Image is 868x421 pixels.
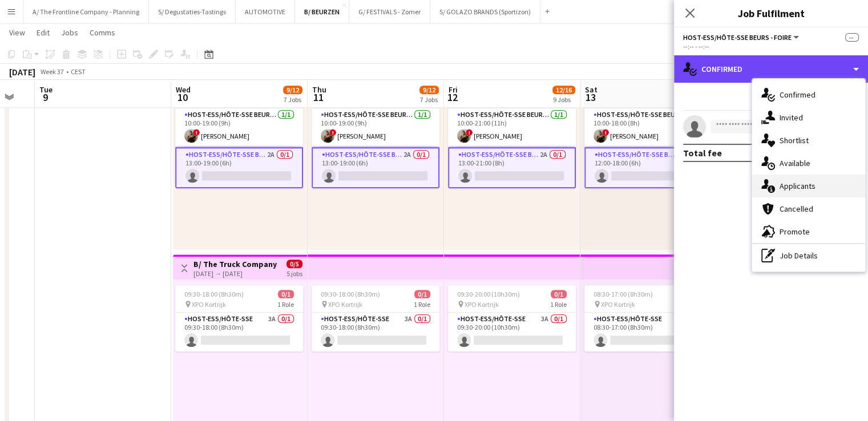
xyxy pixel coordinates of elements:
button: S/ Degustaties-Tastings [149,1,236,23]
div: [DATE] [9,66,35,78]
app-card-role: Host-ess/Hôte-sse3A0/109:30-18:00 (8h30m) [175,313,303,351]
span: -- [845,33,859,42]
div: Applicants [752,175,865,197]
div: Promote [752,220,865,243]
span: 0/1 [414,290,430,298]
app-card-role: Host-ess/Hôte-sse3A0/108:30-17:00 (8h30m) [584,313,712,351]
div: Confirmed [674,55,868,83]
button: AUTOMOTIVE [236,1,295,23]
button: S/ GOLAZO BRANDS (Sportizon) [430,1,540,23]
span: Jobs [61,27,78,38]
app-job-card: 09:30-18:00 (8h30m)0/1 XPO Kortrijk1 RoleHost-ess/Hôte-sse3A0/109:30-18:00 (8h30m) [312,285,439,351]
span: Host-ess/Hôte-sse Beurs - Foire [683,33,792,42]
div: Cancelled [752,197,865,220]
span: 1 Role [550,300,567,309]
span: Fri [449,84,458,95]
app-card-role: Host-ess/Hôte-sse Beurs - Foire1/110:00-19:00 (9h)![PERSON_NAME] [175,108,303,147]
app-card-role: Host-ess/Hôte-sse Beurs - Foire2A0/112:00-18:00 (6h) [584,147,712,188]
span: 11 [310,91,326,104]
span: ! [329,129,336,136]
span: 9/12 [419,86,439,94]
app-job-card: 10:00-21:00 (11h)1/2 Kortrijk Xpo2 RolesHost-ess/Hôte-sse Beurs - Foire1/110:00-21:00 (11h)![PERS... [448,81,576,188]
span: 12 [447,91,458,104]
span: 9/12 [283,86,302,94]
div: Available [752,152,865,175]
span: 09:30-18:00 (8h30m) [184,290,244,298]
div: 5 jobs [286,268,302,278]
a: Jobs [56,25,83,40]
span: 09:30-18:00 (8h30m) [321,290,380,298]
app-card-role: Host-ess/Hôte-sse Beurs - Foire1/110:00-19:00 (9h)![PERSON_NAME] [312,108,439,147]
span: Comms [90,27,115,38]
div: CEST [71,67,86,76]
div: Total fee [683,147,722,159]
span: 12/16 [552,86,575,94]
span: XPO Kortrijk [192,300,226,309]
app-job-card: 09:30-20:00 (10h30m)0/1 XPO Kortrijk1 RoleHost-ess/Hôte-sse3A0/109:30-20:00 (10h30m) [448,285,576,351]
div: Job Details [752,244,865,267]
div: 9 Jobs [553,95,575,104]
span: ! [193,129,200,136]
div: Invited [752,106,865,129]
div: 7 Jobs [420,95,438,104]
app-job-card: 08:30-17:00 (8h30m)0/1 XPO Kortrijk1 RoleHost-ess/Hôte-sse3A0/108:30-17:00 (8h30m) [584,285,712,351]
app-card-role: Host-ess/Hôte-sse Beurs - Foire2A0/113:00-19:00 (6h) [312,147,439,188]
span: 08:30-17:00 (8h30m) [594,290,653,298]
app-card-role: Host-ess/Hôte-sse3A0/109:30-18:00 (8h30m) [312,313,439,351]
button: G/ FESTIVALS - Zomer [349,1,430,23]
a: View [5,25,30,40]
app-job-card: 10:00-19:00 (9h)1/2 Kortrijk Xpo2 RolesHost-ess/Hôte-sse Beurs - Foire1/110:00-19:00 (9h)![PERSON... [312,81,439,188]
button: A/ The Frontline Company - Planning [23,1,149,23]
span: 0/5 [286,260,302,268]
span: Tue [39,84,53,95]
div: --:-- - --:-- [683,42,859,51]
app-card-role: Host-ess/Hôte-sse Beurs - Foire1/110:00-21:00 (11h)![PERSON_NAME] [448,108,576,147]
span: Week 37 [38,67,66,76]
span: ! [602,129,609,136]
button: Host-ess/Hôte-sse Beurs - Foire [683,33,801,42]
span: 1 Role [414,300,430,309]
app-job-card: 10:00-18:00 (8h)1/2 Kortrijk Xpo2 RolesHost-ess/Hôte-sse Beurs - Foire1/110:00-18:00 (8h)![PERSON... [584,81,712,188]
app-job-card: 09:30-18:00 (8h30m)0/1 XPO Kortrijk1 RoleHost-ess/Hôte-sse3A0/109:30-18:00 (8h30m) [175,285,303,351]
h3: Job Fulfilment [674,6,868,21]
span: Wed [176,84,191,95]
div: Confirmed [752,83,865,106]
span: XPO Kortrijk [328,300,362,309]
div: 7 Jobs [284,95,302,104]
span: 09:30-20:00 (10h30m) [457,290,520,298]
a: Edit [32,25,54,40]
button: B/ BEURZEN [295,1,349,23]
span: 10 [174,91,191,104]
app-card-role: Host-ess/Hôte-sse Beurs - Foire2A0/113:00-21:00 (8h) [448,147,576,188]
span: View [9,27,25,38]
span: ! [466,129,473,136]
a: Comms [85,25,120,40]
span: Thu [312,84,326,95]
span: 0/1 [278,290,294,298]
app-job-card: 10:00-19:00 (9h)1/2 Kortrijk Xpo2 RolesHost-ess/Hôte-sse Beurs - Foire1/110:00-19:00 (9h)![PERSON... [175,81,303,188]
app-card-role: Host-ess/Hôte-sse Beurs - Foire2A0/113:00-19:00 (6h) [175,147,303,188]
div: [DATE] → [DATE] [193,269,278,278]
div: Shortlist [752,129,865,152]
span: Edit [37,27,50,38]
span: 13 [583,91,597,104]
span: Sat [585,84,597,95]
span: XPO Kortrijk [465,300,499,309]
span: 1 Role [277,300,294,309]
app-card-role: Host-ess/Hôte-sse3A0/109:30-20:00 (10h30m) [448,313,576,351]
app-card-role: Host-ess/Hôte-sse Beurs - Foire1/110:00-18:00 (8h)![PERSON_NAME] [584,108,712,147]
h3: B/ The Truck Company - Matexpo 10-14/09 2025 [193,259,278,269]
span: 9 [38,91,53,104]
span: XPO Kortrijk [601,300,635,309]
span: 0/1 [551,290,567,298]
